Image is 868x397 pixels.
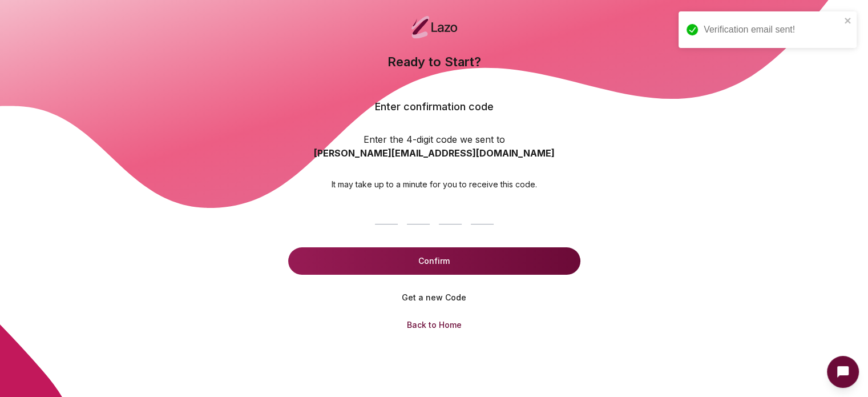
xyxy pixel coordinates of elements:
[314,147,555,159] strong: [PERSON_NAME][EMAIL_ADDRESS][DOMAIN_NAME]
[288,247,580,275] button: Confirm
[827,356,859,388] button: Open Intercom messenger
[398,311,471,339] button: Back to Home
[364,133,505,146] p: Enter the 4-digit code we sent to
[704,23,841,37] div: Verification email sent!
[387,53,481,99] h2: Ready to Start?
[375,99,494,114] h4: Enter confirmation code
[332,178,537,190] p: It may take up to a minute for you to receive this code.
[844,16,852,25] button: close
[288,284,580,311] button: Get a new Code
